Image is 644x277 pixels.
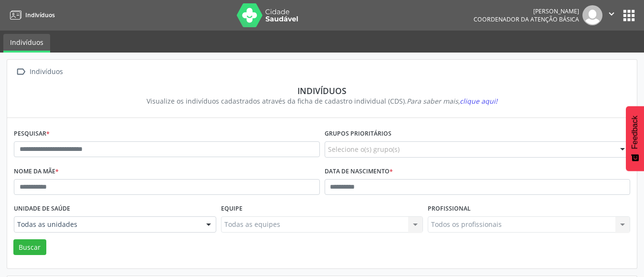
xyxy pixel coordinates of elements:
[25,11,55,19] span: Indivíduos
[17,220,197,229] span: Todas as unidades
[428,202,471,216] label: Profissional
[474,15,579,23] span: Coordenador da Atenção Básica
[13,239,46,256] button: Buscar
[407,96,497,106] i: Para saber mais,
[631,116,639,149] span: Feedback
[474,7,579,15] div: [PERSON_NAME]
[621,7,637,24] button: apps
[626,106,644,171] button: Feedback - Mostrar pesquisa
[328,144,400,154] span: Selecione o(s) grupo(s)
[325,164,393,179] label: Data de nascimento
[7,7,55,23] a: Indivíduos
[602,5,621,25] button: 
[325,127,391,141] label: Grupos prioritários
[14,65,64,79] a:  Indivíduos
[28,65,64,79] div: Indivíduos
[14,65,28,79] i: 
[606,9,617,19] i: 
[582,5,602,25] img: img
[21,85,623,96] div: Indivíduos
[14,164,59,179] label: Nome da mãe
[460,96,497,106] span: clique aqui!
[14,202,70,216] label: Unidade de saúde
[3,34,50,53] a: Indivíduos
[221,202,243,216] label: Equipe
[21,96,623,106] div: Visualize os indivíduos cadastrados através da ficha de cadastro individual (CDS).
[14,127,50,141] label: Pesquisar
